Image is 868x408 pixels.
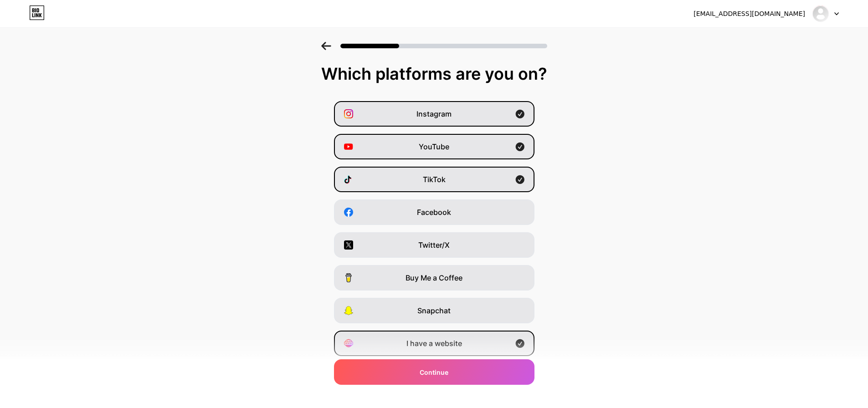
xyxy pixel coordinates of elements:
[416,108,452,119] span: Instagram
[423,174,446,185] span: TikTok
[406,272,462,283] span: Buy Me a Coffee
[417,207,451,218] span: Facebook
[693,9,805,19] div: [EMAIL_ADDRESS][DOMAIN_NAME]
[417,305,451,316] span: Snapchat
[419,141,449,152] span: YouTube
[418,240,450,250] span: Twitter/X
[9,65,859,83] div: Which platforms are you on?
[406,338,462,349] span: I have a website
[812,5,829,22] img: trampolineinstall
[420,367,448,377] span: Continue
